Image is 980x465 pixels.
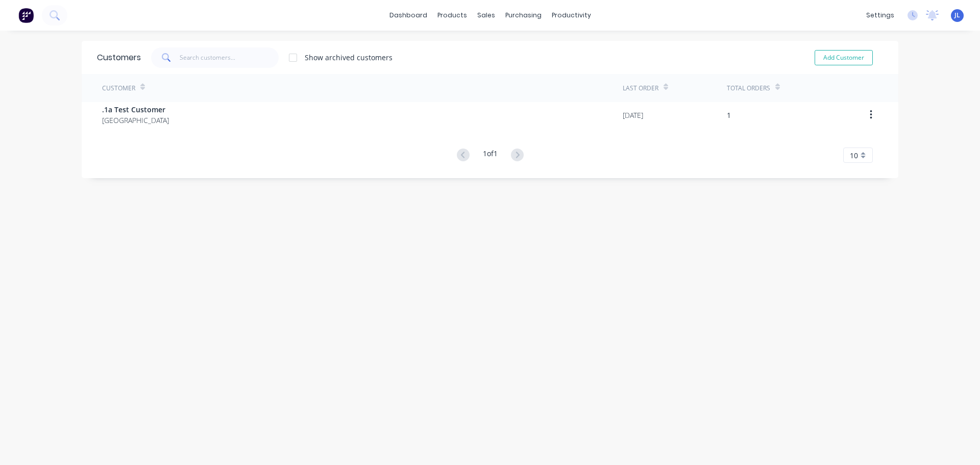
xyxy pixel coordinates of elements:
a: dashboard [384,8,432,23]
div: Show archived customers [305,52,393,63]
img: Factory [18,8,34,23]
div: Total Orders [727,84,770,93]
div: 1 of 1 [483,148,498,163]
input: Search customers... [180,47,279,68]
span: JL [954,11,960,20]
div: products [432,8,472,23]
div: sales [472,8,500,23]
div: Last Order [623,84,658,93]
div: productivity [547,8,596,23]
div: [DATE] [623,110,643,120]
span: .1a Test Customer [102,104,169,115]
div: Customers [97,52,141,64]
span: 10 [850,150,858,161]
div: 1 [727,110,731,120]
span: [GEOGRAPHIC_DATA] [102,115,169,126]
div: settings [861,8,899,23]
div: purchasing [500,8,547,23]
div: Customer [102,84,135,93]
button: Add Customer [815,50,873,65]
